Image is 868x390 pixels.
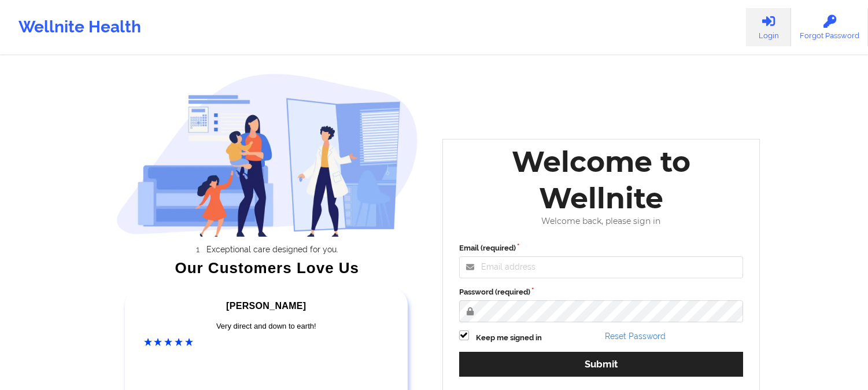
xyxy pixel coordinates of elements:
[459,242,744,254] label: Email (required)
[476,332,542,344] label: Keep me signed in
[116,73,418,237] img: wellnite-auth-hero_200.c722682e.png
[791,8,868,46] a: Forgot Password
[144,321,389,332] div: Very direct and down to earth!
[459,286,744,298] label: Password (required)
[451,216,752,226] div: Welcome back, please sign in
[746,8,791,46] a: Login
[459,352,744,377] button: Submit
[459,256,744,278] input: Email address
[226,301,306,311] span: [PERSON_NAME]
[127,245,418,254] li: Exceptional care designed for you.
[451,144,752,216] div: Welcome to Wellnite
[116,262,418,274] div: Our Customers Love Us
[605,332,666,341] a: Reset Password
